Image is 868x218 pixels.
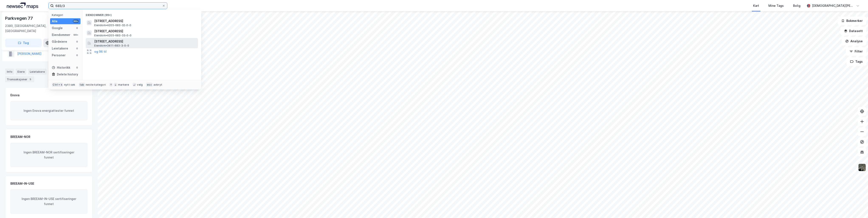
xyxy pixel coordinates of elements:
div: Ingen Enova energiattester funnet [10,101,87,120]
button: Bokmerker [838,17,866,25]
div: Ingen BREEAM-NOR sertifiseringer funnet [10,143,87,167]
div: Personer [52,53,66,58]
div: Bolig [793,3,800,8]
iframe: Chat Widget [847,198,868,218]
div: nytt søk [64,83,75,86]
div: 5 [28,77,32,81]
span: Eiendom • 4205-683-33-0-0 [94,34,131,37]
div: 2380, [GEOGRAPHIC_DATA], [GEOGRAPHIC_DATA] [5,23,67,34]
div: 0 [75,26,79,30]
div: 0 [75,54,79,57]
div: Transaksjoner [5,76,34,82]
span: [STREET_ADDRESS] [94,29,196,34]
div: Kart [753,3,759,8]
span: [STREET_ADDRESS] [94,39,196,44]
div: Delete history [57,72,78,77]
span: Eiendom • 4205-683-32-0-0 [94,24,131,27]
div: Eiere [16,69,26,75]
div: Info [5,69,14,75]
div: BREEAM-NOR [10,134,30,139]
div: Historikk [52,65,70,70]
div: 99+ [73,33,79,37]
div: 0 [75,40,79,43]
button: Filter [846,47,866,56]
div: avbryt [154,83,162,86]
div: Datasett [48,69,64,75]
div: tab [79,83,85,87]
div: Ingen BREEAM-IN-USE sertifiseringer funnet [10,189,87,214]
button: Analyse [842,37,866,45]
div: Leietakere [52,46,68,51]
div: BREEAM-IN-USE [10,181,34,186]
img: 9k= [858,163,866,171]
div: [DEMOGRAPHIC_DATA][PERSON_NAME] [812,3,854,8]
button: Tags [847,57,866,66]
div: Ctrl + k [52,83,63,87]
div: neste kategori [86,83,106,86]
div: Kategori [52,13,80,17]
button: Datasett [840,27,866,35]
div: Leietakere [28,69,46,75]
div: 99+ [73,20,79,23]
div: Gårdeiere [52,39,67,44]
div: velg [137,83,143,86]
div: markere [118,83,129,86]
div: Mine Tags [768,3,784,8]
div: Parkvegen 77 [5,15,34,22]
img: logo.a4113a55bc3d86da70a041830d287a7e.svg [7,3,38,9]
span: [STREET_ADDRESS] [94,18,196,24]
div: Eiendommer [52,32,70,37]
button: Tag [5,39,42,47]
div: 0 [75,66,79,69]
div: Eiendommer (99+) [82,10,201,18]
div: Enova [10,93,20,98]
div: Alle [52,19,58,24]
div: esc [146,83,153,87]
div: Google [52,25,63,31]
input: Søk på adresse, matrikkel, gårdeiere, leietakere eller personer [54,3,162,9]
div: 0 [75,47,79,50]
span: Eiendom • 3411-683-3-0-0 [94,44,129,47]
button: og 96 til [94,49,107,54]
